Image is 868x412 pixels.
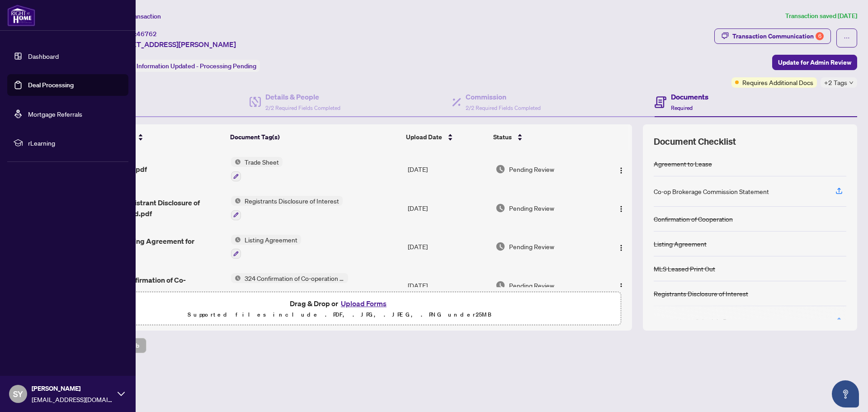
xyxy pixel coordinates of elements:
[231,196,343,220] button: Status IconRegistrants Disclosure of Interest
[338,298,389,309] button: Upload Forms
[654,214,733,224] div: Confirmation of Cooperation
[226,124,403,150] th: Document Tag(s)
[490,124,599,150] th: Status
[495,164,505,174] img: Document Status
[654,239,707,249] div: Listing Agreement
[241,157,283,167] span: Trade Sheet
[28,81,74,89] a: Deal Processing
[654,159,712,169] div: Agreement to Lease
[265,91,340,102] h4: Details & People
[618,244,625,251] img: Logo
[614,162,628,176] button: Logo
[231,157,241,167] img: Status Icon
[28,138,122,148] span: rLearning
[13,388,23,400] span: SY
[28,52,59,60] a: Dashboard
[231,273,348,298] button: Status Icon324 Confirmation of Co-operation and Representation - Tenant/Landlord
[654,135,736,148] span: Document Checklist
[406,132,442,142] span: Upload Date
[732,29,824,43] div: Transaction Communication
[241,196,343,206] span: Registrants Disclosure of Interest
[64,309,615,320] p: Supported files include .PDF, .JPG, .JPEG, .PNG under 25 MB
[231,157,283,181] button: Status IconTrade Sheet
[404,150,492,189] td: [DATE]
[89,197,223,219] span: Form 161 Resistrant Disclosure of Interest signed.pdf
[618,283,625,290] img: Logo
[58,292,621,326] span: Drag & Drop orUpload FormsSupported files include .PDF, .JPG, .JPEG, .PNG under25MB
[849,81,854,85] span: down
[618,205,625,213] img: Logo
[112,39,236,50] span: [STREET_ADDRESS][PERSON_NAME]
[32,394,113,404] span: [EMAIL_ADDRESS][DOMAIN_NAME]
[785,11,857,21] article: Transaction saved [DATE]
[466,91,541,102] h4: Commission
[404,266,492,305] td: [DATE]
[495,280,505,290] img: Document Status
[614,239,628,254] button: Logo
[742,77,813,87] span: Requires Additional Docs
[241,235,301,245] span: Listing Agreement
[32,384,113,393] span: [PERSON_NAME]
[137,62,256,70] span: Information Updated - Processing Pending
[137,30,157,38] span: 46762
[714,28,831,44] button: Transaction Communication6
[402,124,490,150] th: Upload Date
[404,189,492,227] td: [DATE]
[509,164,554,174] span: Pending Review
[241,273,348,283] span: 324 Confirmation of Co-operation and Representation - Tenant/Landlord
[654,289,748,298] div: Registrants Disclosure of Interest
[509,280,554,290] span: Pending Review
[404,227,492,266] td: [DATE]
[509,242,554,251] span: Pending Review
[654,264,715,274] div: MLS Leased Print Out
[113,12,161,20] span: View Transaction
[618,167,625,174] img: Logo
[816,32,824,40] div: 6
[85,124,226,150] th: (11) File Name
[231,235,301,259] button: Status IconListing Agreement
[112,60,260,72] div: Status:
[772,55,857,70] button: Update for Admin Review
[844,35,850,41] span: ellipsis
[89,275,223,296] span: Form 324 Confirmation of Co-operation.pdf
[671,104,693,111] span: Required
[231,273,241,283] img: Status Icon
[778,55,851,70] span: Update for Admin Review
[466,104,541,111] span: 2/2 Required Fields Completed
[509,203,554,213] span: Pending Review
[290,298,389,309] span: Drag & Drop or
[832,380,859,407] button: Open asap
[495,242,505,251] img: Document Status
[614,278,628,293] button: Logo
[231,196,241,206] img: Status Icon
[493,132,512,142] span: Status
[671,91,708,102] h4: Documents
[89,236,223,257] span: Form 272 Listing Agreement for Lease.pdf
[265,104,340,111] span: 2/2 Required Fields Completed
[231,235,241,245] img: Status Icon
[495,203,505,213] img: Document Status
[7,5,35,26] img: logo
[824,77,847,88] span: +2 Tags
[614,201,628,215] button: Logo
[654,186,769,196] div: Co-op Brokerage Commission Statement
[28,110,82,118] a: Mortgage Referrals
